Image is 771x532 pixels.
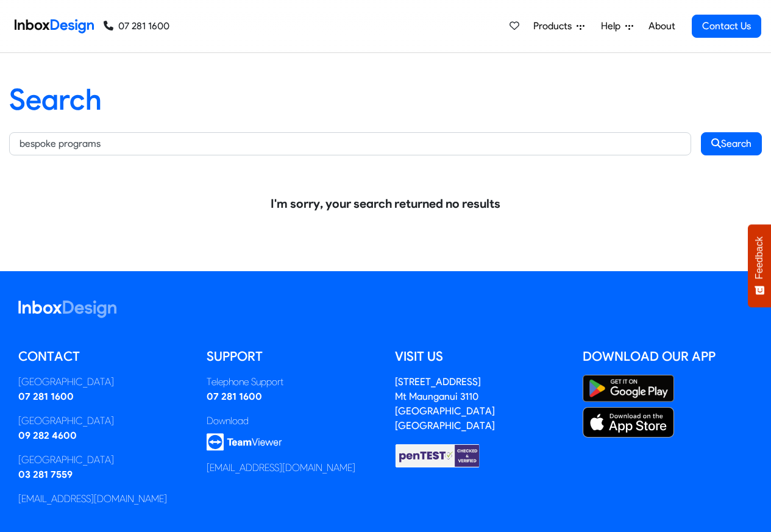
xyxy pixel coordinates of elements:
a: 07 281 1600 [18,391,74,402]
a: [EMAIL_ADDRESS][DOMAIN_NAME] [207,462,355,473]
img: Checked & Verified by penTEST [395,443,480,469]
div: [GEOGRAPHIC_DATA] [18,375,188,389]
a: Products [528,14,589,38]
div: Telephone Support [207,375,377,389]
div: [GEOGRAPHIC_DATA] [18,453,188,467]
span: Products [533,19,577,34]
a: [EMAIL_ADDRESS][DOMAIN_NAME] [18,493,167,505]
a: Contact Us [692,15,761,38]
button: Feedback - Show survey [748,224,771,307]
address: [STREET_ADDRESS] Mt Maunganui 3110 [GEOGRAPHIC_DATA] [GEOGRAPHIC_DATA] [395,376,495,431]
a: Checked & Verified by penTEST [395,449,480,461]
img: Google Play Store [583,375,674,402]
span: Help [601,19,625,34]
button: Search [701,132,762,155]
div: [GEOGRAPHIC_DATA] [18,414,188,428]
a: Help [596,14,638,38]
h5: Visit us [395,347,565,366]
a: 09 282 4600 [18,430,77,441]
h5: Support [207,347,377,366]
div: I'm sorry, your search returned no results [9,165,762,242]
span: Feedback [754,236,765,279]
h5: Contact [18,347,188,366]
a: 03 281 7559 [18,469,73,480]
a: 07 281 1600 [207,391,262,402]
div: Download [207,414,377,428]
img: logo_teamviewer.svg [207,433,282,451]
h5: Download our App [583,347,753,366]
img: logo_inboxdesign_white.svg [18,300,116,318]
a: [STREET_ADDRESS]Mt Maunganui 3110[GEOGRAPHIC_DATA][GEOGRAPHIC_DATA] [395,376,495,431]
a: About [645,14,678,38]
a: 07 281 1600 [104,19,169,34]
img: Apple App Store [583,407,674,438]
h1: Search [9,82,762,118]
input: Keywords [9,132,691,155]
